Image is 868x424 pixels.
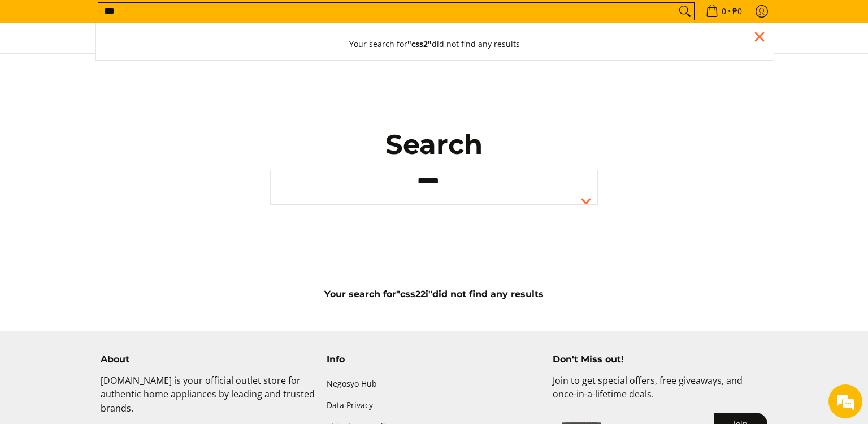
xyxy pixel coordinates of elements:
[327,395,541,417] a: Data Privacy
[327,354,541,365] h4: Info
[327,374,541,395] a: Negosyo Hub
[338,28,531,60] button: Your search for"css2"did not find any results
[101,354,315,365] h4: About
[578,195,594,212] div: Close pop up
[751,28,768,45] div: Close pop up
[553,374,767,413] p: Join to get special offers, free giveaways, and once-in-a-lifetime deals.
[720,7,728,15] span: 0
[676,3,694,20] button: Search
[270,127,598,161] h1: Search
[702,5,745,18] span: •
[731,7,744,15] span: ₱0
[95,289,773,300] h5: Your search for did not find any results
[334,198,534,229] button: Your search for"css22i"did not find any results
[396,289,432,299] strong: "css22i"
[553,354,767,365] h4: Don't Miss out!
[407,38,432,49] strong: "css2"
